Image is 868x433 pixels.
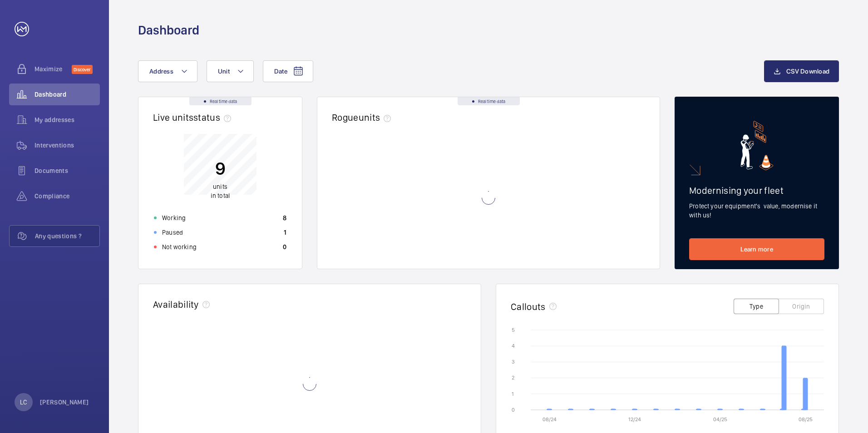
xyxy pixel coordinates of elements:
[35,64,72,74] span: Maximize
[779,299,824,314] button: Origin
[211,157,230,180] p: 9
[35,166,100,175] span: Documents
[359,112,395,123] span: units
[138,60,197,82] button: Address
[35,192,100,201] span: Compliance
[512,407,515,413] text: 0
[512,374,514,381] text: 2
[511,301,546,312] h2: Callouts
[138,22,199,39] h1: Dashboard
[512,359,515,365] text: 3
[35,115,100,124] span: My addresses
[149,68,173,75] span: Address
[153,112,235,123] h2: Live units
[713,416,727,423] text: 04/25
[512,343,515,349] text: 4
[542,416,557,423] text: 08/24
[207,60,254,82] button: Unit
[35,141,100,150] span: Interventions
[512,391,514,397] text: 1
[628,416,641,423] text: 12/24
[213,183,227,190] span: units
[283,213,286,222] p: 8
[458,97,520,105] div: Real time data
[20,398,27,407] p: LC
[211,182,230,200] p: in total
[689,185,824,196] h2: Modernising your fleet
[764,60,839,82] button: CSV Download
[153,299,199,310] h2: Availability
[512,327,515,333] text: 5
[799,416,813,423] text: 08/25
[72,65,93,74] span: Discover
[40,398,89,407] p: [PERSON_NAME]
[740,121,774,170] img: marketing-card.svg
[284,228,286,237] p: 1
[786,68,829,75] span: CSV Download
[35,90,100,99] span: Dashboard
[162,228,183,237] p: Paused
[162,213,186,222] p: Working
[689,238,824,260] a: Learn more
[274,68,287,75] span: Date
[689,202,824,220] p: Protect your equipment's value, modernise it with us!
[193,112,235,123] span: status
[734,299,779,314] button: Type
[263,60,313,82] button: Date
[35,231,99,241] span: Any questions ?
[283,242,286,251] p: 0
[218,68,230,75] span: Unit
[189,97,252,105] div: Real time data
[332,112,395,123] h2: Rogue
[162,242,197,251] p: Not working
